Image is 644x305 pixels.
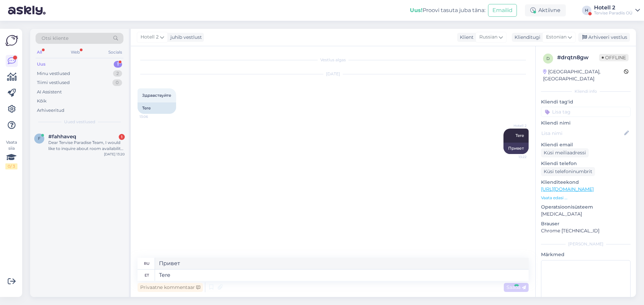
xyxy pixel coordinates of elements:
span: Russian [479,33,497,41]
div: Uus [37,61,46,68]
div: Socials [107,48,123,57]
div: Web [69,48,81,57]
span: Uued vestlused [64,119,95,125]
span: Offline [599,54,629,61]
p: Chrome [TECHNICAL_ID] [541,227,631,234]
p: Vaata edasi ... [541,195,631,201]
p: Märkmed [541,251,631,258]
p: Kliendi nimi [541,120,631,127]
p: Operatsioonisüsteem [541,204,631,211]
div: Tiimi vestlused [37,79,70,86]
a: [URL][DOMAIN_NAME] [541,186,594,192]
span: f [38,136,41,141]
input: Lisa tag [541,107,631,117]
div: Arhiveeritud [37,107,64,114]
span: Hotell 2 [501,123,527,128]
img: Askly Logo [5,34,18,47]
span: 13:22 [501,154,527,159]
div: [DATE] [138,71,529,77]
p: Kliendi email [541,141,631,148]
div: 1 [114,61,122,68]
div: Tere [138,102,176,114]
div: Hotell 2 [594,5,633,10]
div: [DATE] 13:20 [104,152,125,157]
span: Tere [516,133,524,138]
button: Emailid [488,4,517,17]
div: 0 / 3 [5,163,17,169]
div: Привет [503,143,529,154]
p: [MEDICAL_DATA] [541,211,631,218]
span: Otsi kliente [42,35,68,42]
div: 2 [113,70,122,77]
p: Klienditeekond [541,179,631,186]
p: Kliendi tag'id [541,98,631,105]
div: Arhiveeri vestlus [578,33,630,42]
div: Küsi telefoninumbrit [541,167,595,176]
div: AI Assistent [37,89,62,95]
input: Lisa nimi [541,130,623,137]
div: [GEOGRAPHIC_DATA], [GEOGRAPHIC_DATA] [543,68,624,82]
div: Klienditugi [512,34,540,41]
span: 13:06 [140,114,165,119]
span: Hotell 2 [141,33,159,41]
div: Vaata siia [5,139,17,169]
span: d [546,56,550,61]
div: H [582,6,591,15]
a: Hotell 2Tervise Paradiis OÜ [594,5,640,16]
div: Aktiivne [525,4,566,16]
div: 0 [112,79,122,86]
div: Tervise Paradiis OÜ [594,10,633,16]
div: Proovi tasuta juba täna: [410,6,485,14]
div: Küsi meiliaadressi [541,148,589,157]
div: # drqtn8gw [557,54,599,62]
span: Estonian [546,33,567,41]
div: 1 [119,134,125,140]
div: Dear Tervise Paradise Team, I would like to inquire about room availability for my family (two ad... [48,140,125,152]
div: Kliendi info [541,88,631,94]
div: Vestlus algas [138,57,529,63]
div: All [36,48,43,57]
div: Kõik [37,98,47,104]
div: [PERSON_NAME] [541,241,631,247]
p: Kliendi telefon [541,160,631,167]
b: Uus! [410,7,423,13]
span: Здравствуйте [142,93,171,98]
span: #fahhaveq [48,134,76,140]
div: juhib vestlust [168,34,202,41]
div: Minu vestlused [37,70,70,77]
div: Klient [457,34,474,41]
p: Brauser [541,220,631,227]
